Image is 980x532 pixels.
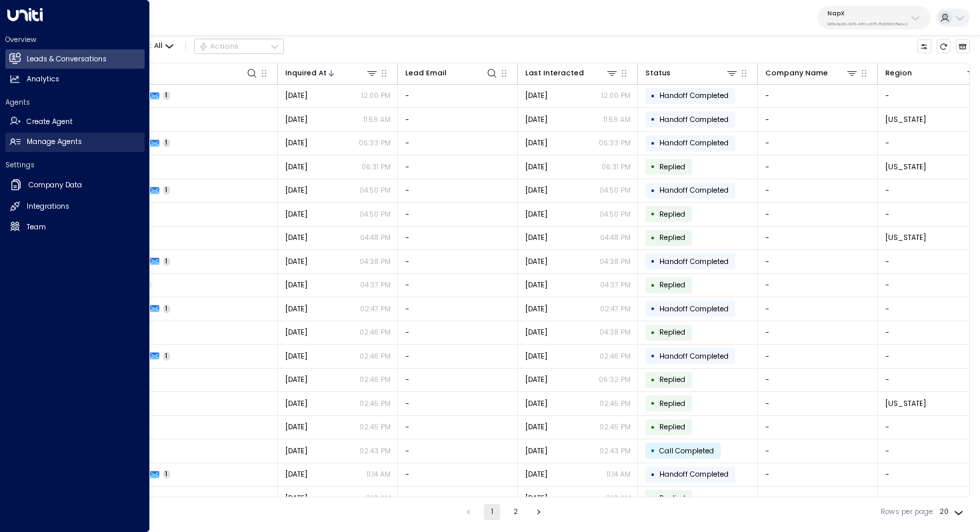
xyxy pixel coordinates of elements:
div: • [651,253,655,270]
span: Jul 29, 2025 [525,375,547,385]
a: Analytics [5,70,145,89]
p: 12:00 PM [361,91,391,101]
span: Jul 25, 2025 [285,469,307,479]
div: Lead Email [405,67,499,79]
a: Team [5,217,145,237]
h2: Overview [5,35,145,45]
p: 02:46 PM [599,351,631,361]
p: 11:13 AM [606,493,631,503]
span: 1 [163,470,171,479]
div: Status [645,67,739,79]
span: Jul 25, 2025 [525,351,547,361]
p: 06:33 PM [599,138,631,148]
p: 12:00 PM [601,91,631,101]
div: • [651,419,655,436]
span: Aug 05, 2025 [525,91,547,101]
h2: Company Data [29,180,82,191]
p: 06:33 PM [359,138,391,148]
span: Jul 25, 2025 [285,399,307,409]
span: Jul 25, 2025 [285,493,307,503]
td: - [398,274,518,297]
span: Jul 29, 2025 [525,162,547,172]
td: - [398,155,518,179]
span: Jul 28, 2025 [525,185,547,195]
td: - [398,203,518,226]
p: 02:45 PM [359,399,391,409]
span: Call Completed [659,446,714,456]
div: Actions [199,42,239,51]
span: Replied [659,209,685,219]
td: - [398,297,518,321]
p: 02:45 PM [599,399,631,409]
td: - [758,85,878,108]
p: 06:32 PM [599,375,631,385]
p: 02:46 PM [359,351,391,361]
div: • [651,395,655,412]
td: - [398,250,518,273]
span: Handoff Completed [659,138,729,148]
span: Jul 28, 2025 [285,209,307,219]
span: Jul 25, 2025 [285,375,307,385]
h2: Integrations [27,201,69,212]
button: Archived Leads [956,39,971,54]
div: • [651,324,655,341]
td: - [758,179,878,203]
div: • [651,489,655,507]
span: Aug 05, 2025 [285,115,307,125]
span: 1 [163,352,171,361]
span: Replied [659,233,685,243]
span: Replied [659,280,685,290]
span: Jul 26, 2025 [525,327,547,337]
span: Handoff Completed [659,257,729,267]
h2: Settings [5,160,145,170]
div: • [651,300,655,317]
p: 04:48 PM [600,233,631,243]
td: - [758,439,878,463]
p: 04:38 PM [599,327,631,337]
div: • [651,87,655,105]
span: Jul 26, 2025 [285,280,307,290]
h2: Create Agent [27,117,73,127]
h2: Team [27,222,46,233]
div: • [651,229,655,247]
span: New York [885,162,926,172]
span: Jul 25, 2025 [525,469,547,479]
span: Jul 25, 2025 [525,304,547,314]
td: - [398,108,518,131]
h2: Manage Agents [27,137,82,147]
div: • [651,466,655,483]
span: 1 [163,139,171,147]
p: 11:59 AM [363,115,391,125]
span: Jul 26, 2025 [525,257,547,267]
td: - [398,85,518,108]
div: 20 [939,504,966,520]
td: - [758,369,878,392]
span: Jul 29, 2025 [285,162,307,172]
p: 02:43 PM [599,446,631,456]
p: 04:50 PM [359,185,391,195]
span: New York [885,399,926,409]
div: Company Name [765,67,828,79]
span: Jul 25, 2025 [285,446,307,456]
button: Go to next page [531,504,547,520]
p: NapX [827,9,907,17]
p: 04:50 PM [599,209,631,219]
nav: pagination navigation [460,504,547,520]
p: 02:45 PM [359,422,391,432]
td: - [758,203,878,226]
span: 1 [163,257,171,266]
td: - [398,416,518,439]
td: - [398,321,518,345]
button: Actions [194,39,284,55]
td: - [758,487,878,510]
div: • [651,371,655,389]
td: - [398,392,518,415]
span: Jul 25, 2025 [285,351,307,361]
td: - [758,250,878,273]
td: - [758,321,878,345]
p: 065b3e6b-0019-43f1-a378-8d2362c8eba1 [827,21,907,27]
div: Region [885,67,912,79]
span: New York [885,233,926,243]
p: 04:38 PM [359,257,391,267]
p: 04:38 PM [599,257,631,267]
